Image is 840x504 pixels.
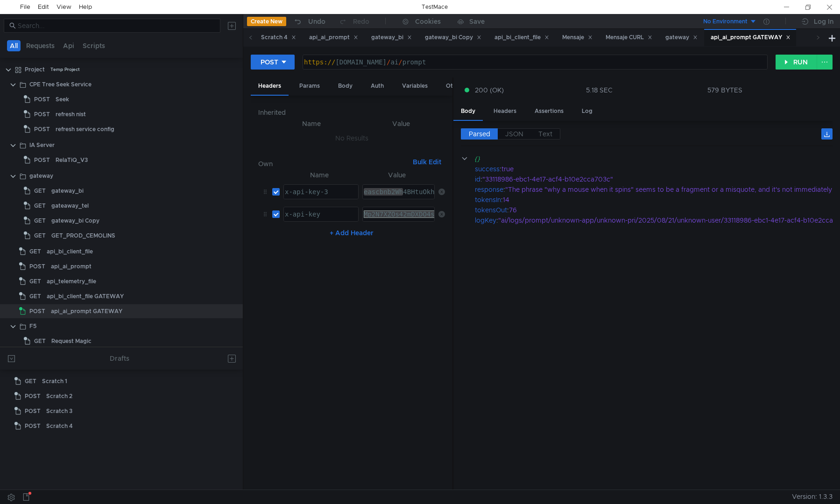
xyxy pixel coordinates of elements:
div: gateway_bi [371,33,412,42]
span: POST [29,259,45,273]
span: 200 (OK) [475,85,504,95]
span: Text [538,130,552,138]
div: Other [438,77,469,95]
div: Scratch 2 [46,389,72,403]
div: 579 BYTES [707,86,742,94]
span: Version: 1.3.3 [792,490,833,504]
button: Scripts [80,40,108,51]
div: id [475,174,480,184]
div: gateway_bi Copy [425,33,481,42]
span: POST [25,419,41,433]
span: Parsed [469,130,490,138]
div: No Environment [703,17,748,26]
input: Search... [18,21,215,31]
div: api_ai_prompt [309,33,358,42]
div: GET_PROD_CEMOLINS [51,229,115,243]
div: gateway [665,33,698,42]
div: gateway_bi [51,184,84,198]
div: response [475,184,503,195]
div: tokensOut [475,205,507,215]
div: Headers [251,77,289,96]
span: POST [34,122,50,136]
div: Temp Project [50,63,80,77]
div: refresh service config [56,122,114,136]
div: Redo [353,16,369,27]
span: POST [34,107,50,121]
div: logKey [475,215,496,225]
div: gateway [29,169,53,183]
span: GET [34,214,46,228]
button: RUN [776,55,817,70]
div: Log [574,103,600,120]
div: Body [331,77,360,95]
div: Mensaje CURL [606,33,652,42]
span: GET [29,245,41,259]
div: api_bi_client_file GATEWAY [47,289,124,303]
div: Mensaje [562,33,593,42]
span: GET [25,374,36,388]
div: Scratch 4 [46,419,73,433]
span: JSON [505,130,523,138]
button: Undo [286,14,332,28]
div: Save [469,18,485,25]
th: Name [266,118,357,129]
div: CPE Tree Seek Service [29,77,92,91]
div: IA Server [29,138,55,152]
button: POST [251,55,295,70]
span: POST [25,389,41,403]
div: success [475,164,500,174]
button: Redo [332,14,376,28]
div: api_ai_prompt [51,259,92,273]
div: Log In [814,16,833,27]
div: POST [261,57,278,67]
div: Request Magic [51,334,92,348]
button: No Environment [692,14,757,29]
div: api_telemetry_file [47,274,96,288]
div: Drafts [110,353,129,364]
div: Scratch 4 [261,33,296,42]
span: GET [34,199,46,213]
div: tokensIn [475,195,501,205]
h6: Inherited [258,107,445,118]
span: GET [34,184,46,198]
th: Name [280,169,359,181]
div: api_ai_prompt GATEWAY [711,33,791,42]
div: api_bi_client_file [47,245,93,259]
span: GET [29,289,41,303]
div: gateaway_tel [51,199,89,213]
button: All [7,40,21,51]
div: Cookies [415,16,441,27]
button: Requests [23,40,57,51]
th: Value [359,169,435,181]
button: Create New [247,17,286,26]
div: Variables [395,77,435,95]
span: POST [34,92,50,106]
div: Scratch 1 [42,374,67,388]
span: POST [25,404,41,418]
div: Undo [308,16,325,27]
nz-embed-empty: No Results [335,134,368,142]
button: + Add Header [326,227,377,238]
div: Body [453,103,483,121]
div: api_ai_prompt GATEWAY [51,304,122,318]
div: F5 [29,319,36,333]
div: Auth [363,77,391,95]
div: api_bi_client_file [494,33,549,42]
div: Seek [56,92,69,106]
div: Headers [486,103,524,120]
th: Value [357,118,445,129]
span: GET [29,274,41,288]
div: Project [25,63,45,77]
h6: Own [258,158,409,169]
div: 5.18 SEC [586,86,613,94]
span: POST [34,153,50,167]
div: Params [292,77,327,95]
button: Bulk Edit [409,156,445,168]
span: POST [29,304,45,318]
div: Scratch 3 [46,404,72,418]
div: Assertions [527,103,571,120]
button: Api [60,40,77,51]
div: gateway_bi Copy [51,214,99,228]
div: refresh nist [56,107,86,121]
span: GET [34,334,46,348]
